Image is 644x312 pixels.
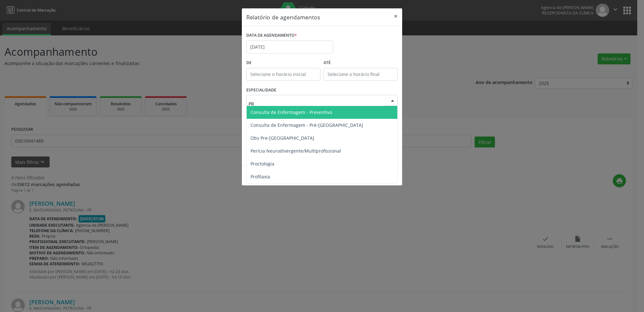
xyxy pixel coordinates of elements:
[324,58,398,68] label: ATÉ
[246,58,320,68] label: De
[246,13,320,21] h5: Relatório de agendamentos
[324,68,398,81] input: Selecione o horário final
[246,85,276,95] label: ESPECIALIDADE
[246,31,297,41] label: DATA DE AGENDAMENTO
[251,135,314,141] span: Obs Pre-[GEOGRAPHIC_DATA]
[251,122,363,128] span: Consulta de Enfermagem - Pré-[GEOGRAPHIC_DATA]
[389,8,402,24] button: Close
[251,161,274,167] span: Proctologia
[246,68,320,81] input: Selecione o horário inicial
[249,97,384,110] input: Seleciona uma especialidade
[246,41,333,53] input: Selecione uma data ou intervalo
[251,174,270,180] span: Profilaxia
[251,109,332,115] span: Consulta de Enfermagem - Preventivo
[251,148,341,154] span: Perícia Neurodivergente/Multiprofissional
